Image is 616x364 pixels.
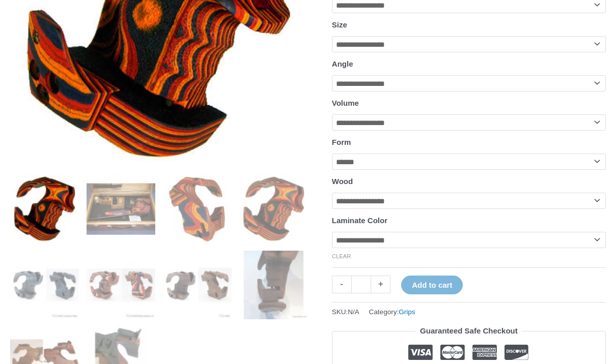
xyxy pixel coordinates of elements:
label: Volume [332,99,359,107]
span: N/A [348,308,359,316]
label: Size [332,20,347,29]
a: - [332,276,351,293]
img: Rink Free-Pistol Grip - Image 8 [239,251,308,319]
a: Clear options [332,253,351,259]
img: Rink Free-Pistol Grip - Image 5 [10,251,79,319]
img: Rink Free-Pistol Grip - Image 7 [163,251,232,319]
a: + [371,276,390,293]
img: Rink Free-Pistol Grip [10,174,79,243]
label: Form [332,138,351,146]
a: Grips [399,308,415,316]
label: Wood [332,177,353,186]
img: Rink Free-Pistol Grip - Image 2 [87,174,155,243]
span: Category: [369,306,415,318]
legend: Guaranteed Safe Checkout [416,324,522,338]
input: Product quantity [351,276,371,293]
img: Rink Free-Pistol Grip - Image 6 [87,251,155,319]
img: Rink Free-Pistol Grip - Image 3 [163,174,232,243]
button: Add to cart [401,276,463,294]
img: Rink Free-Pistol Grip [239,174,308,243]
span: SKU: [332,306,359,318]
label: Laminate Color [332,216,387,225]
label: Angle [332,59,353,68]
